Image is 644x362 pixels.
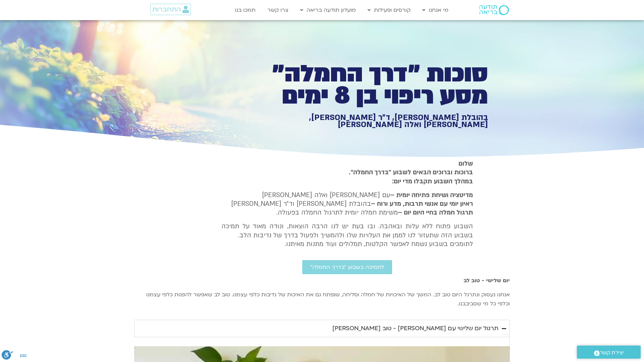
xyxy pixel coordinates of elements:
p: השבוע פתוח ללא עלות ובאהבה. ובו בעת יש לנו הרבה הוצאות, ונודה מאוד על תמיכה בשבוע הזה שתעזור לנו ... [221,222,473,248]
b: תרגול חמלה בחיי היום יום – [398,208,473,217]
img: תודעה בריאה [479,5,509,15]
a: לתמיכה בשבוע ״בדרך החמלה״ [302,260,392,274]
h1: בהובלת [PERSON_NAME], ד״ר [PERSON_NAME], [PERSON_NAME] ואלה [PERSON_NAME] [256,114,488,128]
h2: יום שלישי - טוב לב [134,278,510,284]
span: לתמיכה בשבוע ״בדרך החמלה״ [310,264,384,270]
strong: ברוכות וברוכים הבאים לשבוע ״בדרך החמלה״. במהלך השבוע תקבלו מדי יום: [349,168,473,185]
div: תרגול יום שלישי עם [PERSON_NAME] - טוב [PERSON_NAME] [332,323,498,334]
summary: תרגול יום שלישי עם [PERSON_NAME] - טוב [PERSON_NAME] [134,320,510,337]
h1: סוכות ״דרך החמלה״ מסע ריפוי בן 8 ימים [256,63,488,107]
a: תמכו בנו [231,4,259,16]
a: מי אנחנו [419,4,452,16]
strong: שלום [459,159,473,168]
strong: מדיטציה ושיחת פתיחה יומית – [390,191,473,199]
span: יצירת קשר [600,348,624,357]
b: ראיון יומי עם אנשי תרבות, מדע ורוח – [371,199,473,208]
p: עם [PERSON_NAME] ואלה [PERSON_NAME] בהובלת [PERSON_NAME] וד״ר [PERSON_NAME] משימת חמלה יומית לתרג... [221,191,473,217]
a: קורסים ופעילות [364,4,414,16]
a: יצירת קשר [577,346,641,359]
span: התחברות [152,6,181,13]
a: צרו קשר [264,4,292,16]
a: התחברות [150,4,191,15]
a: מועדון תודעה בריאה [297,4,359,16]
p: אנחנו נעסוק ונתרגל היום טוב לב. המשך של האיכויות של חמלה וסליחה, שנפתח גם את האיכות של נדיבות כלפ... [134,290,510,308]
